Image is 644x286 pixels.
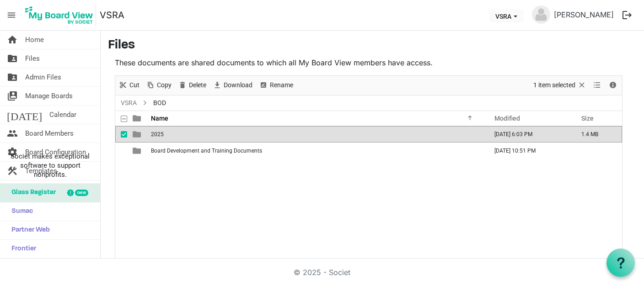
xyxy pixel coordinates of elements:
span: Size [581,115,594,122]
span: Board Development and Training Documents [151,148,262,154]
button: Details [607,79,619,91]
span: switch_account [7,87,18,105]
td: is template cell column header type [127,143,148,159]
td: Board Development and Training Documents is template cell column header Name [148,143,485,159]
span: Modified [494,115,520,122]
div: Details [605,76,621,95]
div: Copy [143,76,175,95]
td: is template cell column header Size [572,143,622,159]
td: checkbox [115,126,127,143]
button: Selection [532,79,588,91]
a: [PERSON_NAME] [550,5,617,24]
span: Name [151,115,168,122]
span: Calendar [49,106,76,124]
span: settings [7,143,18,161]
h3: Files [108,38,637,53]
td: checkbox [115,143,127,159]
button: Cut [117,79,141,91]
a: VSRA [119,97,139,109]
span: Partner Web [7,221,50,239]
span: Manage Boards [25,87,73,105]
span: people [7,124,18,143]
td: 2025 is template cell column header Name [148,126,485,143]
span: folder_shared [7,68,18,86]
span: Sumac [7,202,33,221]
span: Download [223,79,253,91]
span: Glass Register [7,184,56,202]
td: September 15, 2025 6:03 PM column header Modified [485,126,572,143]
div: Rename [256,76,296,95]
button: Delete [177,79,208,91]
td: is template cell column header type [127,126,148,143]
span: Home [25,31,44,49]
span: Files [25,49,40,68]
a: © 2025 - Societ [294,268,350,277]
span: Delete [188,79,207,91]
span: Frontier [7,240,36,258]
span: Rename [269,79,294,91]
td: 1.4 MB is template cell column header Size [572,126,622,143]
button: Rename [258,79,295,91]
div: Delete [175,76,209,95]
img: My Board View Logo [22,4,96,26]
span: Copy [156,79,172,91]
button: logout [617,5,637,25]
button: Download [211,79,254,91]
div: new [75,190,88,196]
button: View dropdownbutton [591,79,602,91]
p: These documents are shared documents to which all My Board View members have access. [115,57,623,68]
span: BOD [151,97,168,109]
span: Board Configuration [25,143,86,161]
td: May 29, 2025 10:51 PM column header Modified [485,143,572,159]
div: Cut [115,76,143,95]
span: Admin Files [25,68,61,86]
span: home [7,31,18,49]
span: Cut [129,79,140,91]
button: Copy [145,79,173,91]
img: no-profile-picture.svg [532,5,550,24]
span: Board Members [25,124,74,143]
div: Download [209,76,256,95]
a: My Board View Logo [22,4,100,26]
span: 1 item selected [532,79,576,91]
span: [DATE] [7,106,42,124]
div: Clear selection [530,76,590,95]
div: View [590,76,605,95]
span: folder_shared [7,49,18,68]
span: Societ makes exceptional software to support nonprofits. [4,152,96,179]
a: VSRA [100,6,124,24]
span: menu [3,6,20,24]
button: VSRA dropdownbutton [489,10,523,22]
span: 2025 [151,131,164,138]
